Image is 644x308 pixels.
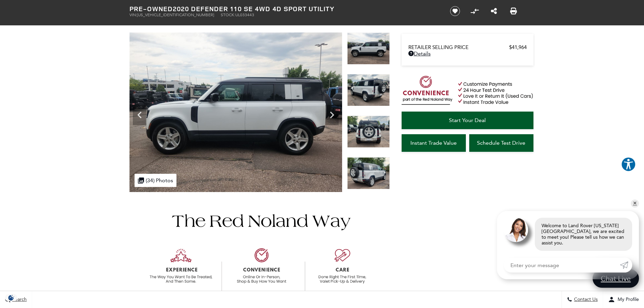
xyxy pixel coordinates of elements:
[347,116,390,148] img: Used 2020 Fuji White Land Rover SE image 12
[620,258,632,273] a: Submit
[235,13,254,17] span: UL033443
[603,291,644,308] button: Open user profile menu
[491,7,497,15] a: Share this Pre-Owned 2020 Defender 110 SE 4WD 4D Sport Utility
[408,44,509,50] span: Retailer Selling Price
[347,32,390,65] img: Used 2020 Fuji White Land Rover SE image 10
[325,105,339,125] div: Next
[347,74,390,106] img: Used 2020 Fuji White Land Rover SE image 11
[221,13,235,17] span: Stock:
[129,32,342,192] img: Used 2020 Fuji White Land Rover SE image 10
[402,134,466,152] a: Instant Trade Value
[572,297,598,303] span: Contact Us
[347,157,390,189] img: Used 2020 Fuji White Land Rover SE image 13
[133,105,146,125] div: Previous
[510,7,517,15] a: Print this Pre-Owned 2020 Defender 110 SE 4WD 4D Sport Utility
[129,13,137,17] span: VIN:
[509,44,527,50] span: $41,964
[410,140,457,146] span: Instant Trade Value
[135,174,176,187] div: (34) Photos
[535,218,632,251] div: Welcome to Land Rover [US_STATE][GEOGRAPHIC_DATA], we are excited to meet you! Please tell us how...
[408,50,527,57] a: Details
[3,294,19,301] section: Click to Open Cookie Consent Modal
[615,297,639,303] span: My Profile
[448,6,462,17] button: Save vehicle
[469,134,533,152] a: Schedule Test Drive
[621,157,636,173] aside: Accessibility Help Desk
[408,44,527,50] a: Retailer Selling Price $41,964
[129,4,173,13] strong: Pre-Owned
[621,157,636,172] button: Explore your accessibility options
[129,5,439,13] h1: 2020 Defender 110 SE 4WD 4D Sport Utility
[449,117,486,123] span: Start Your Deal
[3,294,19,301] img: Opt-Out Icon
[504,258,620,273] input: Enter your message
[402,112,533,129] a: Start Your Deal
[477,140,525,146] span: Schedule Test Drive
[137,13,214,17] span: [US_VEHICLE_IDENTIFICATION_NUMBER]
[470,6,480,16] button: Compare vehicle
[504,218,528,242] img: Agent profile photo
